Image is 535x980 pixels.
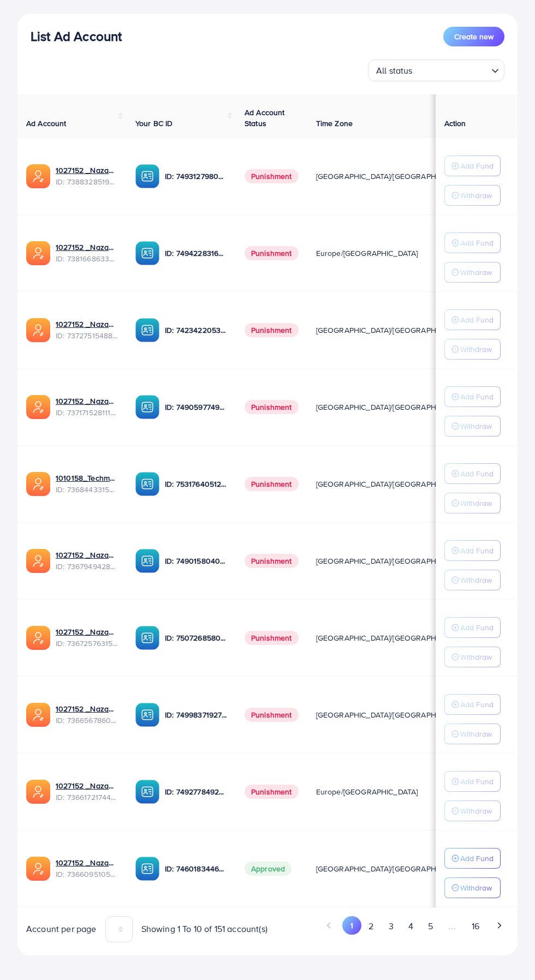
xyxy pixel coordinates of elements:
span: ID: 7366172174454882305 [56,792,118,803]
button: Withdraw [444,416,501,437]
span: Punishment [245,400,299,414]
span: Punishment [245,169,299,183]
button: Withdraw [444,262,501,283]
p: Withdraw [460,881,492,894]
img: ic-ads-acc.e4c84228.svg [26,241,50,265]
button: Create new [443,27,504,46]
span: [GEOGRAPHIC_DATA]/[GEOGRAPHIC_DATA] [316,555,468,566]
div: <span class='underline'>1027152 _Nazaagency_003</span></br>7367949428067450896 [56,549,118,572]
p: Add Fund [460,159,494,172]
div: <span class='underline'>1027152 _Nazaagency_04</span></br>7371715281112170513 [56,396,118,418]
div: <span class='underline'>1027152 _Nazaagency_007</span></br>7372751548805726224 [56,319,118,341]
p: Withdraw [460,804,492,817]
span: Time Zone [316,118,353,129]
img: ic-ba-acc.ded83a64.svg [135,780,159,804]
img: ic-ba-acc.ded83a64.svg [135,626,159,650]
p: Add Fund [460,852,494,865]
p: Add Fund [460,621,494,634]
button: Withdraw [444,185,501,206]
div: <span class='underline'>1027152 _Nazaagency_016</span></br>7367257631523782657 [56,626,118,649]
div: <span class='underline'>1027152 _Nazaagency_006</span></br>7366095105679261697 [56,857,118,880]
a: 1010158_Techmanistan pk acc_1715599413927 [56,473,118,483]
span: ID: 7372751548805726224 [56,330,118,341]
span: Punishment [245,708,299,722]
p: Withdraw [460,420,492,433]
button: Add Fund [444,463,501,484]
button: Add Fund [444,232,501,253]
p: ID: 7507268580682137618 [165,631,227,644]
span: Europe/[GEOGRAPHIC_DATA] [316,786,418,797]
img: ic-ba-acc.ded83a64.svg [135,472,159,496]
img: ic-ba-acc.ded83a64.svg [135,549,159,573]
button: Add Fund [444,540,501,561]
span: [GEOGRAPHIC_DATA]/[GEOGRAPHIC_DATA] [316,632,468,643]
span: [GEOGRAPHIC_DATA]/[GEOGRAPHIC_DATA] [316,709,468,720]
img: ic-ba-acc.ded83a64.svg [135,857,159,881]
p: Add Fund [460,698,494,711]
span: ID: 7366567860828749825 [56,715,118,726]
span: Europe/[GEOGRAPHIC_DATA] [316,248,418,259]
a: 1027152 _Nazaagency_019 [56,165,118,176]
span: [GEOGRAPHIC_DATA]/[GEOGRAPHIC_DATA] [316,479,468,489]
div: <span class='underline'>1027152 _Nazaagency_0051</span></br>7366567860828749825 [56,703,118,726]
button: Add Fund [444,771,501,792]
span: Your BC ID [135,118,173,129]
img: ic-ba-acc.ded83a64.svg [135,164,159,188]
button: Add Fund [444,309,501,330]
ul: Pagination [276,916,509,936]
a: 1027152 _Nazaagency_006 [56,857,118,868]
span: ID: 7388328519014645761 [56,176,118,187]
p: Withdraw [460,727,492,740]
p: Withdraw [460,266,492,279]
span: [GEOGRAPHIC_DATA]/[GEOGRAPHIC_DATA] [316,171,468,182]
p: Withdraw [460,343,492,356]
span: Punishment [245,785,299,799]
p: ID: 7492778492849930241 [165,785,227,798]
button: Go to page 3 [381,916,401,936]
button: Go to page 1 [342,916,361,935]
img: ic-ads-acc.e4c84228.svg [26,857,50,881]
img: ic-ads-acc.e4c84228.svg [26,472,50,496]
p: ID: 7423422053648285697 [165,324,227,337]
span: ID: 7367257631523782657 [56,638,118,649]
img: ic-ads-acc.e4c84228.svg [26,164,50,188]
button: Withdraw [444,877,501,898]
span: Create new [454,31,494,42]
p: Add Fund [460,544,494,557]
div: Search for option [368,59,504,81]
img: ic-ba-acc.ded83a64.svg [135,395,159,419]
p: ID: 7499837192777400321 [165,708,227,721]
p: ID: 7490597749134508040 [165,401,227,414]
button: Withdraw [444,570,501,590]
div: <span class='underline'>1027152 _Nazaagency_023</span></br>7381668633665093648 [56,242,118,264]
input: Search for option [416,61,487,79]
button: Add Fund [444,694,501,715]
button: Go to page 4 [401,916,420,936]
p: Add Fund [460,467,494,480]
img: ic-ba-acc.ded83a64.svg [135,241,159,265]
span: Punishment [245,323,299,337]
span: [GEOGRAPHIC_DATA]/[GEOGRAPHIC_DATA] [316,863,468,874]
img: ic-ads-acc.e4c84228.svg [26,395,50,419]
img: ic-ads-acc.e4c84228.svg [26,626,50,650]
span: Account per page [26,923,97,935]
p: Add Fund [460,390,494,403]
p: ID: 7460183446934388737 [165,862,227,875]
a: 1027152 _Nazaagency_003 [56,549,118,560]
span: Action [444,118,466,129]
button: Withdraw [444,493,501,513]
span: ID: 7367949428067450896 [56,561,118,572]
span: Punishment [245,631,299,645]
p: Add Fund [460,313,494,326]
img: ic-ads-acc.e4c84228.svg [26,780,50,804]
p: ID: 7493127980932333584 [165,170,227,183]
p: Withdraw [460,497,492,510]
a: 1027152 _Nazaagency_0051 [56,703,118,714]
p: ID: 7494228316518858759 [165,247,227,260]
span: Punishment [245,477,299,491]
p: ID: 7490158040596217873 [165,554,227,567]
span: Ad Account [26,118,67,129]
a: 1027152 _Nazaagency_016 [56,626,118,637]
span: All status [374,63,415,79]
div: <span class='underline'>1010158_Techmanistan pk acc_1715599413927</span></br>7368443315504726017 [56,473,118,495]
